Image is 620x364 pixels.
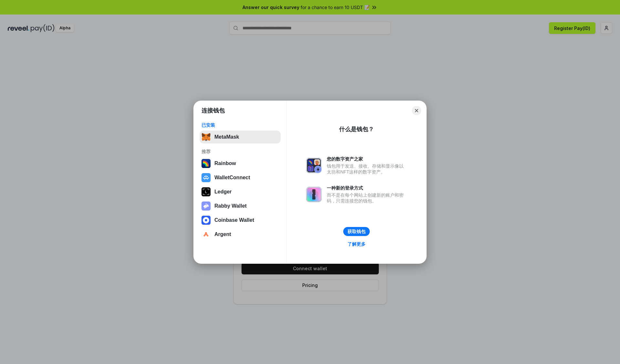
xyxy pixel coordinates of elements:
[214,134,239,140] div: MetaMask
[327,163,407,175] div: 钱包用于发送、接收、存储和显示像以太坊和NFT这样的数字资产。
[344,240,369,248] a: 了解更多
[201,133,211,142] img: svg+xml,%3Csvg%20fill%3D%22none%22%20height%3D%2233%22%20viewBox%3D%220%200%2035%2033%22%20width%...
[306,187,322,202] img: svg+xml,%3Csvg%20xmlns%3D%22http%3A%2F%2Fwww.w3.org%2F2000%2Fsvg%22%20fill%3D%22none%22%20viewBox...
[200,171,281,184] button: WalletConnect
[200,228,281,241] button: Argent
[327,192,407,204] div: 而不是在每个网站上创建新的账户和密码，只需连接您的钱包。
[201,173,211,182] img: svg+xml,%3Csvg%20width%3D%2228%22%20height%3D%2228%22%20viewBox%3D%220%200%2028%2028%22%20fill%3D...
[200,200,281,212] button: Rabby Wallet
[214,203,247,209] div: Rabby Wallet
[327,156,407,162] div: 您的数字资产之家
[214,217,254,223] div: Coinbase Wallet
[214,161,236,166] div: Rainbow
[201,202,211,211] img: svg+xml,%3Csvg%20xmlns%3D%22http%3A%2F%2Fwww.w3.org%2F2000%2Fsvg%22%20fill%3D%22none%22%20viewBox...
[339,125,374,133] div: 什么是钱包？
[201,159,211,168] img: svg+xml,%3Csvg%20width%3D%22120%22%20height%3D%22120%22%20viewBox%3D%220%200%20120%20120%22%20fil...
[327,185,407,191] div: 一种新的登录方式
[201,187,211,196] img: svg+xml,%3Csvg%20xmlns%3D%22http%3A%2F%2Fwww.w3.org%2F2000%2Fsvg%22%20width%3D%2228%22%20height%3...
[347,241,366,247] div: 了解更多
[306,158,322,173] img: svg+xml,%3Csvg%20xmlns%3D%22http%3A%2F%2Fwww.w3.org%2F2000%2Fsvg%22%20fill%3D%22none%22%20viewBox...
[201,230,211,239] img: svg+xml,%3Csvg%20width%3D%2228%22%20height%3D%2228%22%20viewBox%3D%220%200%2028%2028%22%20fill%3D...
[200,157,281,170] button: Rainbow
[214,189,232,195] div: Ledger
[200,131,281,143] button: MetaMask
[214,175,250,181] div: WalletConnect
[201,149,279,154] div: 推荐
[200,185,281,198] button: Ledger
[201,122,279,128] div: 已安装
[343,227,370,236] button: 获取钱包
[200,214,281,227] button: Coinbase Wallet
[201,216,211,225] img: svg+xml,%3Csvg%20width%3D%2228%22%20height%3D%2228%22%20viewBox%3D%220%200%2028%2028%22%20fill%3D...
[412,106,421,115] button: Close
[347,229,366,234] div: 获取钱包
[201,107,225,114] h1: 连接钱包
[214,231,231,237] div: Argent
